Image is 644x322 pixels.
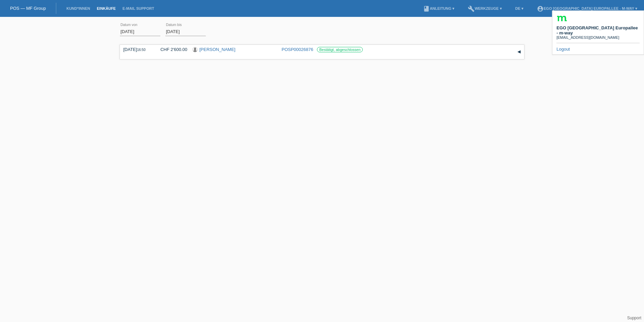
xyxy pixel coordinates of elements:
i: account_circle [537,5,544,12]
a: E-Mail Support [119,6,158,10]
div: auf-/zuklappen [514,47,524,57]
a: Einkäufe [93,6,119,10]
a: account_circleEGO [GEOGRAPHIC_DATA] Europallee - m-way ▾ [534,6,641,10]
div: [DATE] [123,47,150,52]
label: Bestätigt, abgeschlossen [317,47,363,52]
b: EGO [GEOGRAPHIC_DATA] Europallee - m-way [556,25,638,35]
a: POSP00026876 [282,47,313,52]
div: CHF 2'600.00 [155,47,187,52]
a: POS — MF Group [10,6,46,11]
a: Support [627,316,641,320]
a: Kund*innen [63,6,93,10]
a: buildWerkzeuge ▾ [464,6,505,10]
div: [EMAIL_ADDRESS][DOMAIN_NAME] [556,35,640,39]
a: [PERSON_NAME] [199,47,235,52]
a: bookAnleitung ▾ [420,6,458,10]
span: 16:50 [137,48,146,52]
a: Logout [556,47,570,52]
i: build [468,5,475,12]
i: book [423,5,430,12]
a: DE ▾ [512,6,527,10]
img: 20913_square.png [556,14,567,24]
